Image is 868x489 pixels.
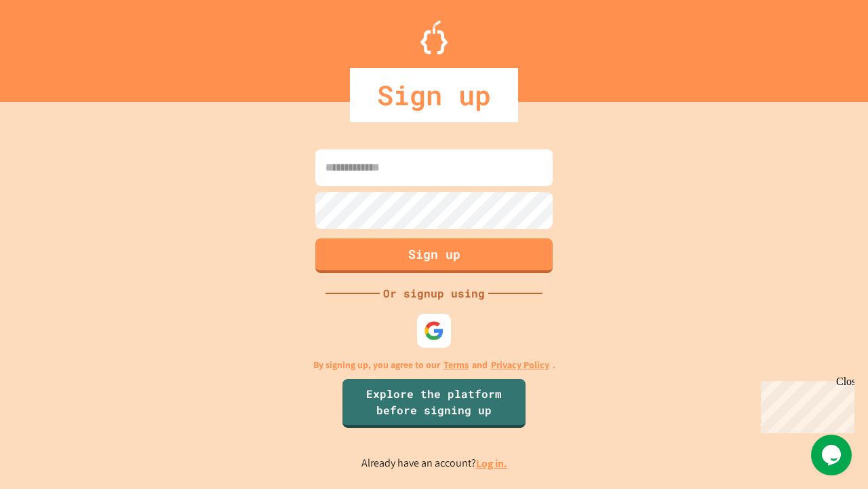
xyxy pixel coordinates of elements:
[420,20,448,54] img: Logo.svg
[491,358,549,372] a: Privacy Policy
[5,5,94,86] div: Chat with us now!Close
[443,358,469,372] a: Terms
[315,238,553,273] button: Sign up
[424,321,444,341] img: google-icon.svg
[811,435,854,475] iframe: chat widget
[755,376,854,433] iframe: chat widget
[313,358,555,372] p: By signing up, you agree to our and .
[342,379,526,428] a: Explore the platform before signing up
[380,285,488,302] div: Or signup using
[476,456,507,471] a: Log in.
[361,455,507,472] p: Already have an account?
[350,68,518,122] div: Sign up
